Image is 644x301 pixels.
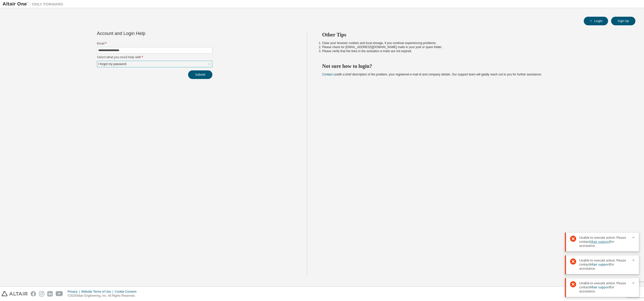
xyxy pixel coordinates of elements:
span: Unable to execute action. Please contact for assistance. [579,236,629,248]
span: with a brief description of the problem, your registered e-mail id and company details. Our suppo... [322,73,542,76]
li: Clear your browser cookies and local storage, if you continue experiencing problems. [322,41,627,45]
a: Altair support [590,285,610,289]
img: altair_logo.svg [2,291,28,296]
button: Submit [188,70,212,79]
img: instagram.svg [39,291,44,296]
button: Sign Up [611,17,635,25]
div: I forgot my password [97,61,212,67]
div: Website Terms of Use [81,290,115,294]
label: Email [97,42,212,46]
div: I forgot my password [97,61,127,67]
img: Altair One [3,2,66,7]
li: Please verify that the links in the activation e-mails are not expired. [322,49,627,53]
p: © 2025 Altair Engineering, Inc. All Rights Reserved. [68,294,139,298]
div: Cookie Consent [115,290,139,294]
a: Altair support [590,239,610,244]
img: linkedin.svg [47,291,53,296]
img: facebook.svg [31,291,36,296]
a: Altair support [590,262,610,267]
span: Unable to execute action. Please contact for assistance. [579,281,629,293]
label: Select what you need help with [97,55,212,59]
div: Account and Login Help [97,31,189,35]
li: Please check for [EMAIL_ADDRESS][DOMAIN_NAME] mails in your junk or spam folder. [322,45,627,49]
h2: Other Tips [322,31,627,38]
img: youtube.svg [56,291,63,296]
h2: Not sure how to login? [322,63,627,69]
span: Unable to execute action. Please contact for assistance. [579,258,629,271]
div: Privacy [68,290,81,294]
button: Login [584,17,608,25]
a: Contact us [322,73,337,76]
